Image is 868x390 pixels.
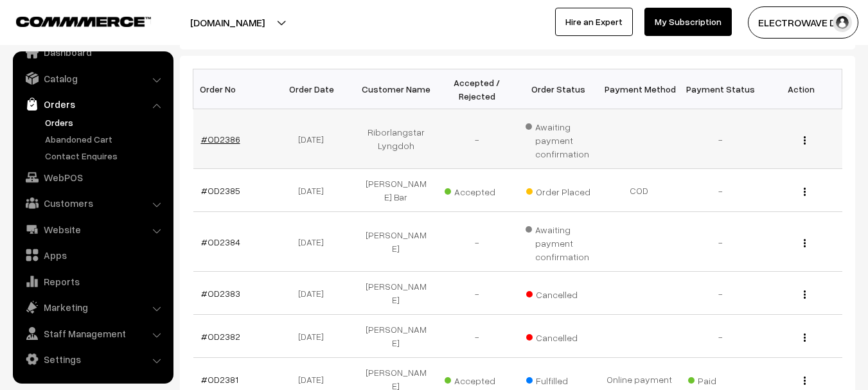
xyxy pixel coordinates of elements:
a: Contact Enquires [42,149,169,163]
td: COD [599,169,680,212]
a: #OD2386 [201,134,240,145]
th: Accepted / Rejected [436,69,517,109]
button: [DOMAIN_NAME] [145,6,310,39]
th: Action [761,69,842,109]
td: - [680,272,761,315]
a: Apps [16,244,169,267]
a: #OD2383 [201,288,240,299]
img: Menu [804,188,806,196]
img: COMMMERCE [16,17,151,26]
span: Awaiting payment confirmation [526,220,591,263]
td: - [436,315,517,358]
th: Payment Method [599,69,680,109]
a: COMMMERCE [16,13,128,28]
td: [PERSON_NAME] [355,272,436,315]
td: [DATE] [274,212,355,272]
span: Accepted [445,182,509,199]
img: Menu [804,290,806,299]
a: Catalog [16,67,169,90]
a: Abandoned Cart [42,132,169,146]
a: WebPOS [16,166,169,189]
a: Website [16,218,169,241]
span: Cancelled [526,328,590,344]
td: - [436,109,517,169]
td: - [436,212,517,272]
a: Orders [42,116,169,129]
span: Order Placed [526,182,590,199]
img: Menu [804,333,806,342]
td: [PERSON_NAME] Bar [355,169,436,212]
span: Awaiting payment confirmation [526,117,591,161]
a: #OD2385 [201,185,240,196]
span: Cancelled [526,285,590,301]
th: Payment Status [680,69,761,109]
td: - [680,315,761,358]
th: Order Status [518,69,599,109]
td: [DATE] [274,272,355,315]
img: user [833,13,852,32]
a: #OD2381 [201,374,238,385]
img: Menu [804,239,806,247]
a: Staff Management [16,322,169,345]
td: [PERSON_NAME] [355,315,436,358]
td: - [436,272,517,315]
span: Fulfilled [526,371,590,387]
td: - [680,169,761,212]
a: Hire an Expert [555,8,633,36]
button: ELECTROWAVE DE… [748,6,858,39]
a: Customers [16,191,169,215]
span: Accepted [445,371,509,387]
a: Orders [16,93,169,116]
th: Customer Name [355,69,436,109]
span: Paid [688,371,752,387]
a: #OD2382 [201,331,240,342]
td: [DATE] [274,109,355,169]
td: - [680,109,761,169]
a: Dashboard [16,40,169,64]
td: [PERSON_NAME] [355,212,436,272]
a: Settings [16,348,169,371]
th: Order No [193,69,274,109]
img: Menu [804,377,806,385]
th: Order Date [274,69,355,109]
td: [DATE] [274,169,355,212]
a: #OD2384 [201,236,240,247]
td: [DATE] [274,315,355,358]
a: Reports [16,270,169,293]
img: Menu [804,136,806,145]
td: Riborlangstar Lyngdoh [355,109,436,169]
a: My Subscription [644,8,732,36]
a: Marketing [16,296,169,319]
td: - [680,212,761,272]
